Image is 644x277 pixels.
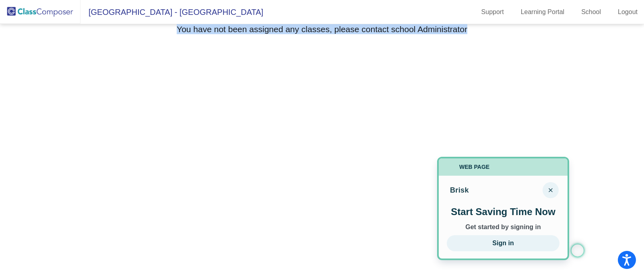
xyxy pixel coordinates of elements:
[475,6,510,18] a: Support
[575,6,607,18] a: School
[80,6,263,18] span: [GEOGRAPHIC_DATA] - [GEOGRAPHIC_DATA]
[611,6,644,18] a: Logout
[177,24,467,34] h3: You have not been assigned any classes, please contact school Administrator
[514,6,571,18] a: Learning Portal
